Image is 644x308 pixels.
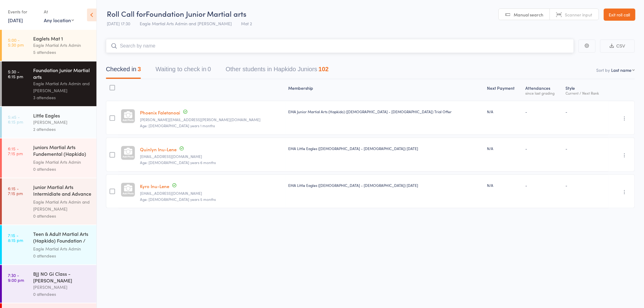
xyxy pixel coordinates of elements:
div: - [526,146,561,151]
div: Eagle Martial Arts Admin [33,159,91,166]
div: - [526,183,561,188]
div: Junior Martial Arts Intermidiate and Advance (Hap... [33,184,91,198]
time: 5:30 - 6:15 pm [8,69,23,79]
div: 0 [208,66,211,72]
div: Little Eagles [33,112,91,119]
div: Eagle Martial Arts Admin [33,245,91,252]
div: EMA Junior Martial Arts (Hapkido) ([DEMOGRAPHIC_DATA] - [DEMOGRAPHIC_DATA]) Trial Offer [288,109,482,114]
div: 0 attendees [33,252,91,259]
span: Mat 2 [241,20,252,26]
div: Membership [286,82,485,98]
div: Juniors Martial Arts Fundemental (Hapkido) Mat 2 [33,144,91,159]
a: 7:30 -9:00 pmBJJ NO Gi Class - [PERSON_NAME][PERSON_NAME]0 attendees [2,265,96,303]
a: Kyro Inu-Lene [140,183,169,189]
button: CSV [600,40,635,53]
div: Eagle Martial Arts Admin and [PERSON_NAME] [33,198,91,212]
time: 5:45 - 6:15 pm [8,114,23,124]
span: Eagle Martial Arts Admin and [PERSON_NAME] [140,20,232,26]
button: Checked in3 [106,63,141,79]
time: 7:30 - 9:00 pm [8,273,24,282]
div: 3 [138,66,141,72]
span: Roll Call for [107,9,146,19]
div: BJJ NO Gi Class - [PERSON_NAME] [33,270,91,284]
div: N/A [487,183,520,188]
div: - [566,109,606,114]
div: At [44,7,74,17]
div: [PERSON_NAME] [33,284,91,291]
time: 7:15 - 8:15 pm [8,233,23,243]
div: 102 [319,66,329,72]
a: 6:15 -7:15 pmJunior Martial Arts Intermidiate and Advance (Hap...Eagle Martial Arts Admin and [PE... [2,178,96,225]
span: Age: [DEMOGRAPHIC_DATA] years 1 months [140,123,215,128]
div: 0 attendees [33,212,91,219]
div: Eaglets Mat 1 [33,35,91,42]
div: - [526,109,561,114]
div: Atten­dances [523,82,563,98]
div: Foundation Junior Martial arts [33,67,91,80]
div: 0 attendees [33,291,91,298]
div: [PERSON_NAME] [33,119,91,126]
div: 5 attendees [33,49,91,56]
div: - [566,183,606,188]
span: [DATE] 17:30 [107,20,130,26]
a: 6:15 -7:15 pmJuniors Martial Arts Fundemental (Hapkido) Mat 2Eagle Martial Arts Admin0 attendees [2,138,96,178]
a: 5:00 -5:30 pmEaglets Mat 1Eagle Martial Arts Admin5 attendees [2,30,96,61]
button: Other students in Hapkido Juniors102 [226,63,329,79]
label: Sort by [597,67,610,73]
div: EMA Little Eagles ([DEMOGRAPHIC_DATA] - [DEMOGRAPHIC_DATA]) [DATE] [288,183,482,188]
input: Search by name [106,39,574,53]
div: Current / Next Rank [566,91,606,95]
div: Teen & Adult Martial Arts (Hapkido) Foundation / F... [33,230,91,245]
div: Style [563,82,609,98]
span: Age: [DEMOGRAPHIC_DATA] years 6 months [140,160,216,165]
span: Age: [DEMOGRAPHIC_DATA] years 5 months [140,197,216,202]
span: Foundation Junior Martial arts [146,9,247,19]
div: Eagle Martial Arts Admin and [PERSON_NAME] [33,80,91,94]
div: - [566,146,606,151]
a: 5:45 -6:15 pmLittle Eagles[PERSON_NAME]2 attendees [2,107,96,138]
div: N/A [487,109,520,114]
div: 2 attendees [33,126,91,133]
time: 5:00 - 5:30 pm [8,37,24,47]
div: since last grading [526,91,561,95]
a: Phoenix Faletanoai [140,109,180,116]
small: Patsy_inu@hotmail.com [140,154,283,159]
a: Exit roll call [604,9,635,21]
div: Last name [611,67,632,73]
a: [DATE] [8,17,23,23]
div: Eagle Martial Arts Admin [33,42,91,49]
small: mason.tavita@pm.me [140,117,283,122]
div: 0 attendees [33,166,91,173]
button: Waiting to check in0 [156,63,211,79]
div: Any location [44,17,74,23]
div: EMA Little Eagles ([DEMOGRAPHIC_DATA] - [DEMOGRAPHIC_DATA]) [DATE] [288,146,482,151]
a: 5:30 -6:15 pmFoundation Junior Martial artsEagle Martial Arts Admin and [PERSON_NAME]3 attendees [2,61,96,106]
div: 3 attendees [33,94,91,101]
a: 7:15 -8:15 pmTeen & Adult Martial Arts (Hapkido) Foundation / F...Eagle Martial Arts Admin0 atten... [2,225,96,264]
div: Events for [8,7,38,17]
time: 6:15 - 7:15 pm [8,146,23,156]
a: Quinlyn Inu-Lene [140,146,177,152]
span: Manual search [514,12,544,18]
time: 6:15 - 7:15 pm [8,186,23,196]
small: Patsy_inu@hotmail.com [140,191,283,195]
div: N/A [487,146,520,151]
span: Scanner input [565,12,593,18]
div: Next Payment [485,82,523,98]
